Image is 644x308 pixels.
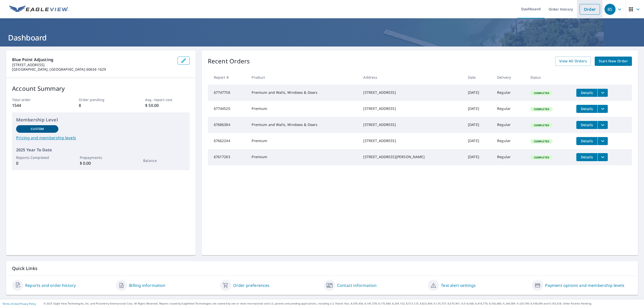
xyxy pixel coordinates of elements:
[16,147,186,153] p: 2025 Year To Date
[208,85,248,101] td: 67747758
[208,133,248,149] td: 67662244
[25,282,76,288] a: Reports and order history
[208,117,248,133] td: 67686384
[545,282,624,288] a: Payment options and membership levels
[363,106,460,111] div: [STREET_ADDRESS]
[580,4,600,15] a: Order
[464,70,493,85] th: Date
[248,70,359,85] th: Product
[531,123,552,127] span: Completed
[208,57,250,66] p: Recent Orders
[464,133,493,149] td: [DATE]
[248,85,359,101] td: Premium and Walls, Windows & Doors
[363,154,460,159] div: [STREET_ADDRESS][PERSON_NAME]
[248,149,359,165] td: Premium
[441,282,476,288] a: Text alert settings
[12,102,56,108] p: 1544
[579,90,594,95] span: Details
[359,70,464,85] th: Address
[363,122,460,127] div: [STREET_ADDRESS]
[145,97,189,102] p: Avg. report cost
[79,102,123,108] p: 8
[595,57,632,66] a: Start New Order
[531,107,552,111] span: Completed
[12,84,190,93] p: Account Summary
[579,106,594,111] span: Details
[599,58,628,64] span: Start New Order
[576,89,597,97] button: detailsBtn-67747758
[576,153,597,161] button: detailsBtn-67617283
[597,89,608,97] button: filesDropdownBtn-67747758
[605,4,616,15] div: BS
[579,139,594,143] span: Details
[12,97,56,102] p: Total order
[143,158,185,163] p: Balance
[493,133,526,149] td: Regular
[12,57,174,63] p: Blue Point Adjusting
[16,116,186,123] p: Membership Level
[248,117,359,133] td: Premium and Walls, Windows & Doors
[555,57,591,66] a: View All Orders
[16,160,58,166] p: 0
[579,122,594,127] span: Details
[464,101,493,117] td: [DATE]
[44,302,641,305] p: © 2025 Eagle View Technologies, Inc. and Pictometry International Corp. All Rights Reserved. Repo...
[531,140,552,143] span: Completed
[493,149,526,165] td: Regular
[597,121,608,129] button: filesDropdownBtn-67686384
[208,70,248,85] th: Report #
[464,149,493,165] td: [DATE]
[208,101,248,117] td: 67744520
[20,302,36,305] a: Privacy Policy
[80,155,122,160] p: Prepayments
[597,137,608,145] button: filesDropdownBtn-67662244
[248,133,359,149] td: Premium
[597,105,608,113] button: filesDropdownBtn-67744520
[559,58,587,64] span: View All Orders
[531,156,552,159] span: Completed
[576,137,597,145] button: detailsBtn-67662244
[80,160,122,166] p: $ 0.00
[363,90,460,95] div: [STREET_ADDRESS]
[531,91,552,95] span: Completed
[579,155,594,159] span: Details
[597,153,608,161] button: filesDropdownBtn-67617283
[12,265,632,272] p: Quick Links
[464,85,493,101] td: [DATE]
[16,155,58,160] p: Reports Completed
[208,149,248,165] td: 67617283
[363,138,460,143] div: [STREET_ADDRESS]
[79,97,123,102] p: Order pending
[493,85,526,101] td: Regular
[493,101,526,117] td: Regular
[233,282,270,288] a: Order preferences
[248,101,359,117] td: Premium
[12,67,174,72] p: [GEOGRAPHIC_DATA], [GEOGRAPHIC_DATA] 60634-1629
[31,127,44,131] p: Custom
[12,63,174,67] p: [STREET_ADDRESS]
[493,117,526,133] td: Regular
[3,302,36,305] p: |
[337,282,377,288] a: Contact information
[3,302,18,305] a: Terms of Use
[526,70,572,85] th: Status
[464,117,493,133] td: [DATE]
[145,102,189,108] p: $ 50.00
[6,32,638,43] h1: Dashboard
[129,282,165,288] a: Billing information
[493,70,526,85] th: Delivery
[576,121,597,129] button: detailsBtn-67686384
[9,6,68,13] img: EV Logo
[576,105,597,113] button: detailsBtn-67744520
[16,135,186,141] a: Pricing and membership levels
